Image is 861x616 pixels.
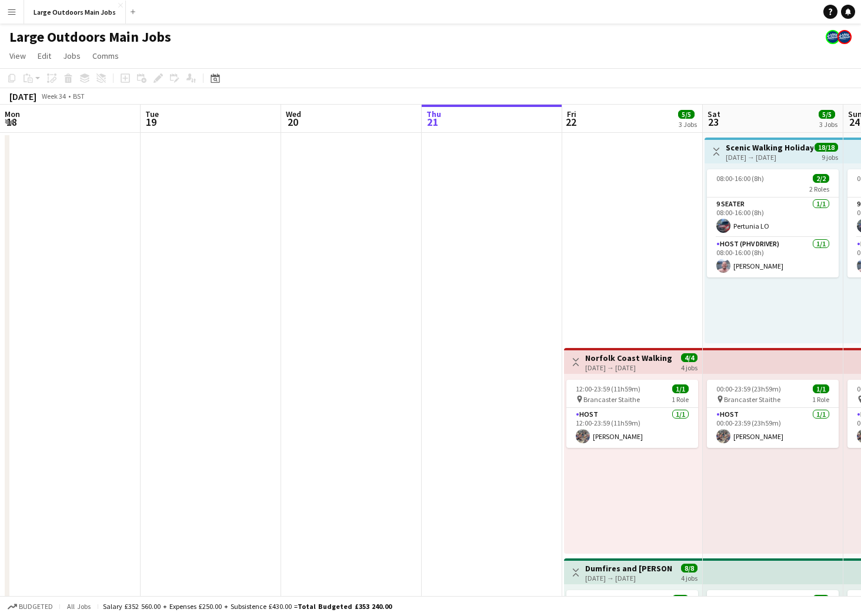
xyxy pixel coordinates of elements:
[681,353,698,362] span: 4/4
[726,153,813,162] div: [DATE] → [DATE]
[9,91,36,102] div: [DATE]
[426,109,441,119] span: Thu
[585,563,673,574] h3: Dumfires and [PERSON_NAME] Scenic
[716,174,764,183] span: 08:00-16:00 (8h)
[73,92,85,101] div: BST
[63,51,81,61] span: Jobs
[681,573,698,582] div: 4 jobs
[92,51,119,61] span: Comms
[9,51,26,61] span: View
[672,384,689,393] span: 1/1
[585,353,673,363] h3: Norfolk Coast Walking Weekend (3 nights)
[819,110,835,119] span: 5/5
[286,109,301,119] span: Wed
[583,395,640,404] span: Brancaster Staithe
[425,115,441,129] span: 21
[5,109,20,119] span: Mon
[681,362,698,372] div: 4 jobs
[24,1,126,24] button: Large Outdoors Main Jobs
[815,143,838,152] span: 18/18
[837,30,852,44] app-user-avatar: Large Outdoors Office
[672,595,689,604] span: 2/2
[145,109,159,119] span: Tue
[33,48,56,63] a: Edit
[9,28,171,46] h1: Large Outdoors Main Jobs
[585,574,673,582] div: [DATE] → [DATE]
[681,564,698,573] span: 8/8
[679,120,697,129] div: 3 Jobs
[566,408,698,448] app-card-role: Host1/112:00-23:59 (11h59m)[PERSON_NAME]
[716,384,781,393] span: 00:00-23:59 (23h59m)
[567,109,576,119] span: Fri
[6,600,55,613] button: Budgeted
[813,174,829,183] span: 2/2
[809,185,829,193] span: 2 Roles
[812,395,829,404] span: 1 Role
[19,602,53,611] span: Budgeted
[65,602,93,611] span: All jobs
[672,395,689,404] span: 1 Role
[576,384,640,393] span: 12:00-23:59 (11h59m)
[39,92,68,101] span: Week 34
[707,169,839,277] app-job-card: 08:00-16:00 (8h)2/22 Roles9 Seater1/108:00-16:00 (8h)Pertunia LOHost (PHV Driver)1/108:00-16:00 (...
[716,595,764,604] span: 08:00-16:00 (8h)
[565,115,576,129] span: 22
[3,115,20,129] span: 18
[585,363,673,372] div: [DATE] → [DATE]
[819,120,837,129] div: 3 Jobs
[822,152,838,162] div: 9 jobs
[5,48,31,63] a: View
[826,30,840,44] app-user-avatar: Large Outdoors Office
[813,384,829,393] span: 1/1
[707,408,839,448] app-card-role: Host1/100:00-23:59 (23h59m)[PERSON_NAME]
[143,115,159,129] span: 19
[58,48,85,63] a: Jobs
[38,51,51,61] span: Edit
[298,602,392,611] span: Total Budgeted £353 240.00
[576,595,623,604] span: 08:00-16:00 (8h)
[707,237,839,277] app-card-role: Host (PHV Driver)1/108:00-16:00 (8h)[PERSON_NAME]
[103,602,392,611] div: Salary £352 560.00 + Expenses £250.00 + Subsistence £430.00 =
[726,142,813,153] h3: Scenic Walking Holiday - Exploring the [GEOGRAPHIC_DATA]
[88,48,124,63] a: Comms
[706,115,720,129] span: 23
[707,380,839,448] app-job-card: 00:00-23:59 (23h59m)1/1 Brancaster Staithe1 RoleHost1/100:00-23:59 (23h59m)[PERSON_NAME]
[708,109,720,119] span: Sat
[813,595,829,604] span: 2/2
[678,110,695,119] span: 5/5
[566,380,698,448] app-job-card: 12:00-23:59 (11h59m)1/1 Brancaster Staithe1 RoleHost1/112:00-23:59 (11h59m)[PERSON_NAME]
[707,197,839,237] app-card-role: 9 Seater1/108:00-16:00 (8h)Pertunia LO
[284,115,301,129] span: 20
[724,395,780,404] span: Brancaster Staithe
